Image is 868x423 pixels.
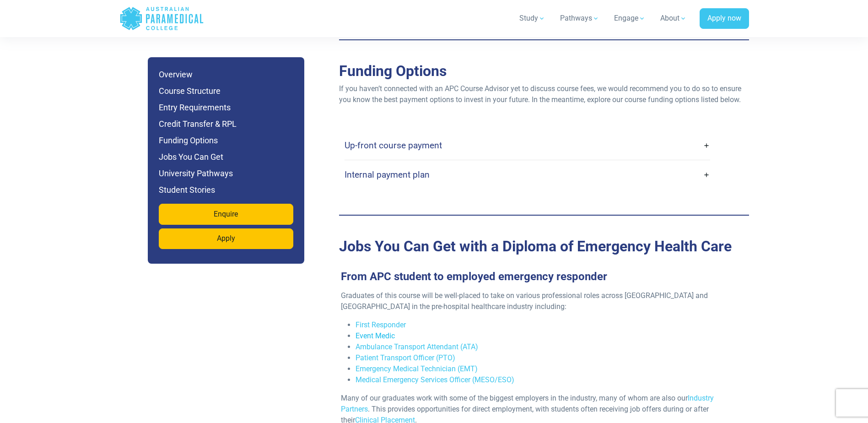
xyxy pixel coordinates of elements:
[335,270,745,283] h3: From APC student to employed emergency responder
[341,290,740,312] p: Graduates of this course will be well-placed to take on various professional roles across [GEOGRA...
[345,140,442,151] h4: Up-front course payment
[339,62,749,80] h2: Funding Options
[356,320,406,329] a: First Responder
[655,5,692,31] a: About
[339,238,749,255] h2: Jobs You Can Get
[356,342,478,351] a: Ambulance Transport Attendant (ATA)
[345,135,710,156] a: Up-front course payment
[356,331,395,340] a: Event Medic
[119,4,204,33] a: Australian Paramedical College
[555,5,605,31] a: Pathways
[356,375,514,384] a: Medical Emergency Services Officer (MESO/ESO)
[345,169,430,180] h4: Internal payment plan
[356,364,478,373] a: Emergency Medical Technician (EMT)
[514,5,551,31] a: Study
[345,164,710,185] a: Internal payment plan
[339,83,749,105] p: If you haven’t connected with an APC Course Advisor yet to discuss course fees, we would recommen...
[609,5,651,31] a: Engage
[356,353,455,362] a: Patient Transport Officer (PTO)
[700,8,749,29] a: Apply now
